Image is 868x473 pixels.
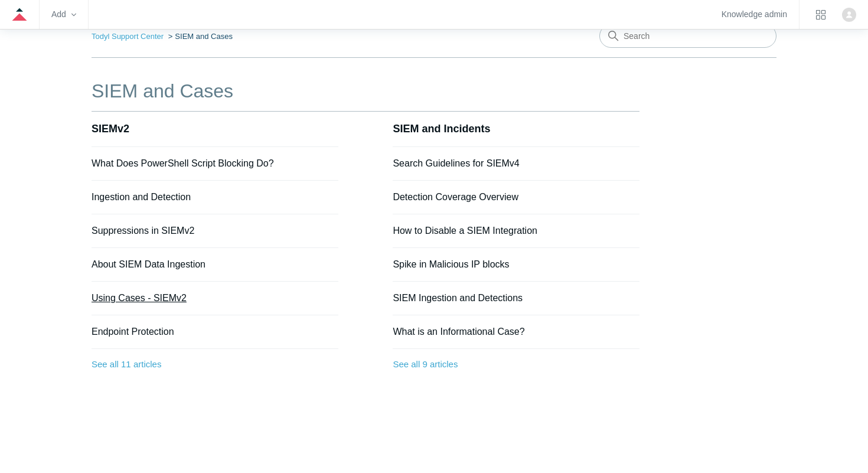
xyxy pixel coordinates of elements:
[393,349,639,380] a: See all 9 articles
[92,32,164,41] a: Todyl Support Center
[92,158,274,168] a: What Does PowerShell Script Blocking Do?
[393,293,523,303] a: SIEM Ingestion and Detections
[393,259,509,269] a: Spike in Malicious IP blocks
[166,32,233,41] li: SIEM and Cases
[92,327,174,337] a: Endpoint Protection
[393,158,519,168] a: Search Guidelines for SIEMv4
[722,11,787,18] a: Knowledge admin
[92,349,338,380] a: See all 11 articles
[393,327,524,337] a: What is an Informational Case?
[393,123,490,135] a: SIEM and Incidents
[92,123,129,135] a: SIEMv2
[92,259,205,269] a: About SIEM Data Ingestion
[92,77,639,105] h1: SIEM and Cases
[842,8,856,22] zd-hc-trigger: Click your profile icon to open the profile menu
[599,24,776,48] input: Search
[393,192,518,202] a: Detection Coverage Overview
[92,226,194,236] a: Suppressions in SIEMv2
[92,192,191,202] a: Ingestion and Detection
[92,32,166,41] li: Todyl Support Center
[51,11,76,18] zd-hc-trigger: Add
[393,226,537,236] a: How to Disable a SIEM Integration
[842,8,856,22] img: user avatar
[92,293,187,303] a: Using Cases - SIEMv2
